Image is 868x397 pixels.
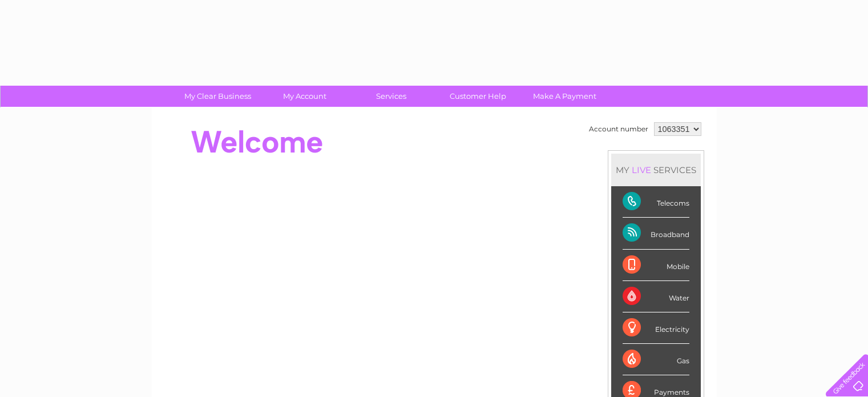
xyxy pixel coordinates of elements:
div: MY SERVICES [611,154,701,186]
a: My Account [257,86,352,107]
a: Make A Payment [518,86,612,107]
div: Gas [623,344,689,375]
div: Water [623,281,689,312]
a: Services [344,86,438,107]
a: Customer Help [431,86,525,107]
div: Broadband [623,218,689,249]
td: Account number [586,119,651,139]
a: My Clear Business [171,86,265,107]
div: Mobile [623,250,689,281]
div: Telecoms [623,186,689,218]
div: LIVE [629,165,653,175]
div: Electricity [623,312,689,344]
